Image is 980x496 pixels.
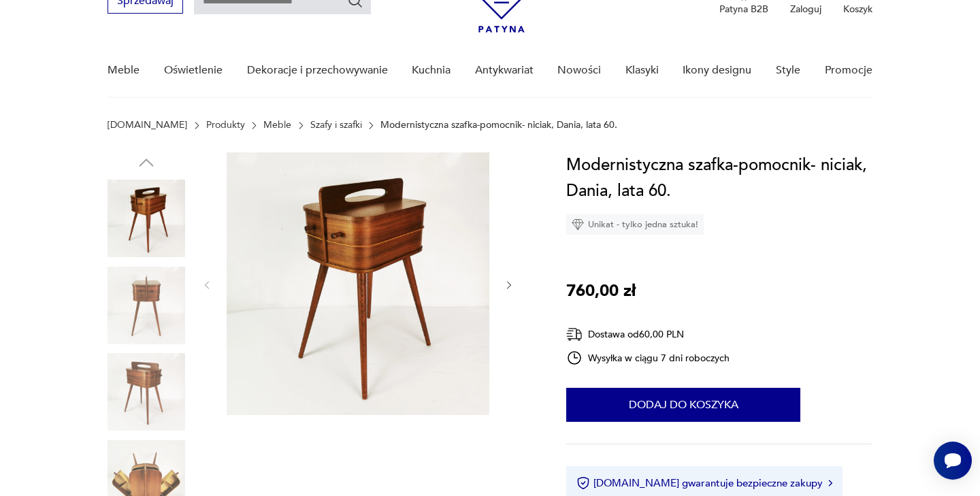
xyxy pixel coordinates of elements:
[934,442,972,480] iframe: Smartsupp widget button
[108,353,185,431] img: Zdjęcie produktu Modernistyczna szafka-pomocnik- niciak, Dania, lata 60.
[566,326,730,343] div: Dostawa od 60,00 PLN
[108,120,187,131] a: [DOMAIN_NAME]
[310,120,362,131] a: Szafy i szafki
[825,44,872,97] a: Promocje
[625,44,659,97] a: Klasyki
[412,44,451,97] a: Kuchnia
[108,44,140,97] a: Meble
[790,3,821,16] p: Zaloguj
[227,152,489,415] img: Zdjęcie produktu Modernistyczna szafka-pomocnik- niciak, Dania, lata 60.
[557,44,601,97] a: Nowości
[108,267,185,344] img: Zdjęcie produktu Modernistyczna szafka-pomocnik- niciak, Dania, lata 60.
[719,3,768,16] p: Patyna B2B
[247,44,388,97] a: Dekoracje i przechowywanie
[576,476,590,490] img: Ikona certyfikatu
[828,480,832,486] img: Ikona strzałki w prawo
[206,120,245,131] a: Produkty
[475,44,534,97] a: Antykwariat
[572,218,584,231] img: Ikona diamentu
[566,278,636,304] p: 760,00 zł
[683,44,751,97] a: Ikony designu
[566,326,583,343] img: Ikona dostawy
[566,152,872,204] h1: Modernistyczna szafka-pomocnik- niciak, Dania, lata 60.
[263,120,291,131] a: Meble
[108,180,185,257] img: Zdjęcie produktu Modernistyczna szafka-pomocnik- niciak, Dania, lata 60.
[576,476,832,490] button: [DOMAIN_NAME] gwarantuje bezpieczne zakupy
[776,44,800,97] a: Style
[566,214,704,235] div: Unikat - tylko jedna sztuka!
[380,120,617,131] p: Modernistyczna szafka-pomocnik- niciak, Dania, lata 60.
[566,350,730,366] div: Wysyłka w ciągu 7 dni roboczych
[566,388,800,422] button: Dodaj do koszyka
[843,3,872,16] p: Koszyk
[164,44,223,97] a: Oświetlenie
